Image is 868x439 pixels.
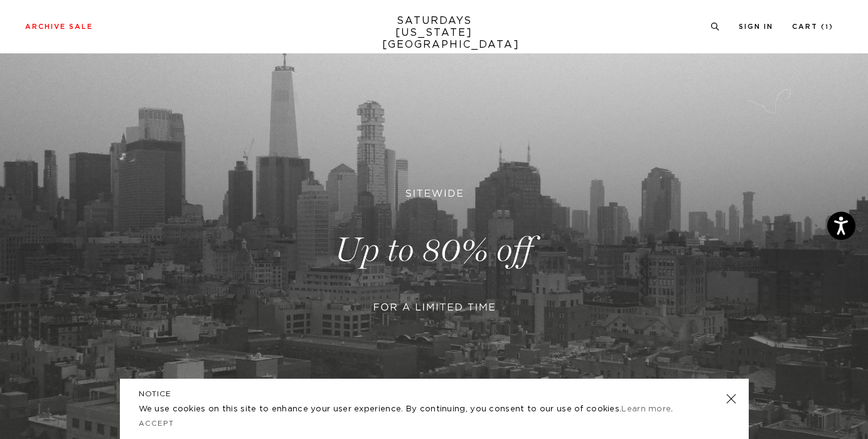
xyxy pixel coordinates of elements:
a: Accept [139,420,175,427]
p: We use cookies on this site to enhance your user experience. By continuing, you consent to our us... [139,403,685,416]
a: Learn more [621,405,671,413]
small: 1 [825,24,829,30]
a: Archive Sale [25,23,93,30]
a: Sign In [739,23,773,30]
h5: NOTICE [139,388,730,399]
a: Cart (1) [792,23,833,30]
a: SATURDAYS[US_STATE][GEOGRAPHIC_DATA] [382,15,486,51]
